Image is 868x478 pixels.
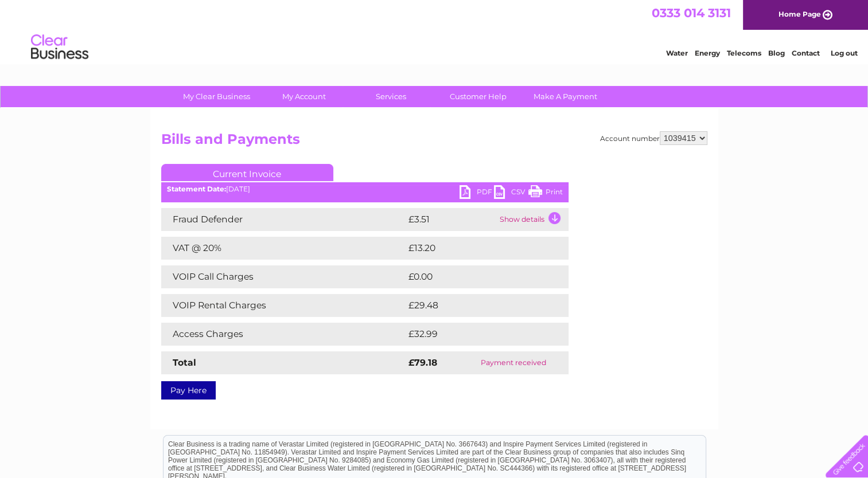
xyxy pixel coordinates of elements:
[406,294,546,317] td: £29.48
[164,6,706,56] div: Clear Business is a trading name of Verastar Limited (registered in [GEOGRAPHIC_DATA] No. 3667643...
[161,185,569,193] div: [DATE]
[458,351,568,374] td: Payment received
[497,208,569,231] td: Show details
[161,208,406,231] td: Fraud Defender
[727,49,761,57] a: Telecoms
[173,357,196,368] strong: Total
[406,323,546,346] td: £32.99
[528,185,563,202] a: Print
[695,49,720,57] a: Energy
[167,185,226,193] b: Statement Date:
[161,131,707,153] h2: Bills and Payments
[431,86,526,107] a: Customer Help
[169,86,264,107] a: My Clear Business
[30,30,89,65] img: logo.png
[161,237,406,260] td: VAT @ 20%
[600,131,707,145] div: Account number
[830,49,857,57] a: Log out
[408,357,437,368] strong: £79.18
[406,237,544,260] td: £13.20
[344,86,438,107] a: Services
[161,381,216,399] a: Pay Here
[256,86,351,107] a: My Account
[406,208,497,231] td: £3.51
[161,265,406,288] td: VOIP Call Charges
[518,86,613,107] a: Make A Payment
[161,323,406,346] td: Access Charges
[406,265,542,288] td: £0.00
[768,49,785,57] a: Blog
[652,6,731,20] a: 0333 014 3131
[161,294,406,317] td: VOIP Rental Charges
[161,164,333,181] a: Current Invoice
[460,185,494,202] a: PDF
[666,49,688,57] a: Water
[792,49,820,57] a: Contact
[494,185,528,202] a: CSV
